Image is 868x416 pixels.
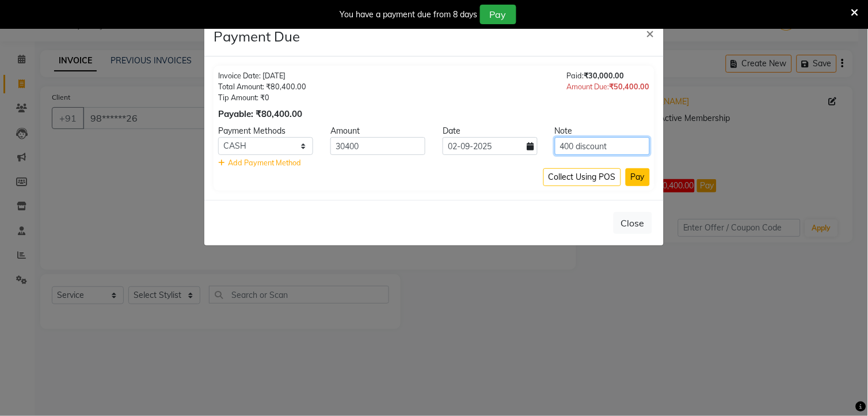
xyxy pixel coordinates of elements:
div: Payable: ₹80,400.00 [218,108,306,121]
input: note [555,137,650,155]
input: yyyy-mm-dd [443,137,538,155]
button: Close [637,17,664,49]
button: Pay [626,168,650,186]
div: Payment Methods [210,125,322,137]
span: Add Payment Method [228,158,301,167]
div: Amount Due: [567,81,650,92]
div: Note [546,125,658,137]
button: Pay [480,5,516,24]
div: Paid: [567,70,650,81]
input: Amount [330,137,425,155]
div: Tip Amount: ₹0 [218,92,306,103]
h4: Payment Due [214,26,300,47]
div: Amount [322,125,434,137]
div: Date [434,125,546,137]
button: Close [614,212,652,234]
div: You have a payment due from 8 days [340,9,478,21]
div: Total Amount: ₹80,400.00 [218,81,306,92]
span: ₹30,000.00 [584,71,625,80]
button: Collect Using POS [543,168,621,186]
div: Invoice Date: [DATE] [218,70,306,81]
span: ₹50,400.00 [610,82,650,91]
span: × [646,24,654,41]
